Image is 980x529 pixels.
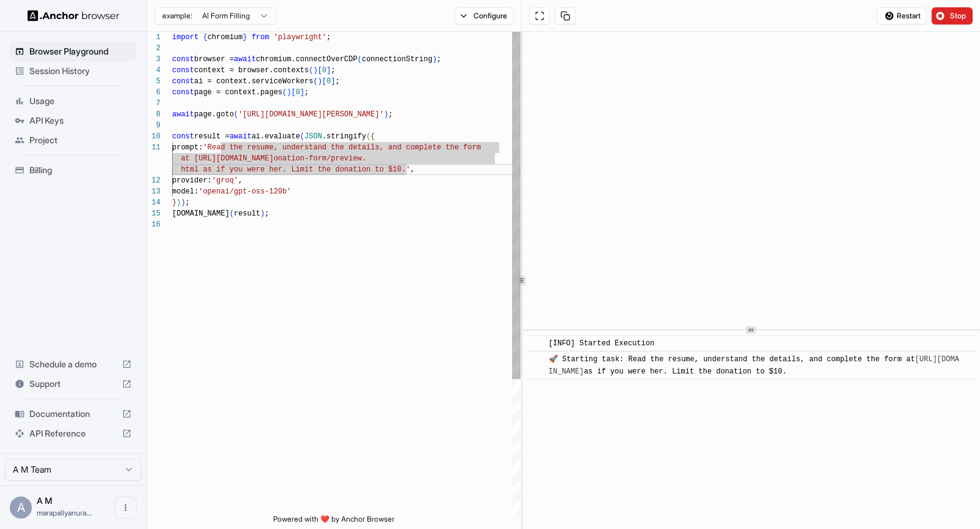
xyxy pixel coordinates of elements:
[198,187,291,196] span: 'openai/gpt-oss-120b'
[29,427,117,440] span: API Reference
[423,143,481,152] span: lete the form
[533,353,540,366] span: ​
[274,154,366,163] span: onation-form/preview.
[203,33,207,42] span: {
[313,77,317,86] span: (
[260,209,265,218] span: )
[147,131,160,142] div: 10
[371,132,375,141] span: {
[147,197,160,208] div: 14
[147,219,160,230] div: 16
[186,198,190,207] span: ;
[533,337,540,350] span: ​
[252,33,269,42] span: from
[212,176,238,185] span: 'groq'
[194,110,234,119] span: page.goto
[147,54,160,65] div: 3
[29,134,132,146] span: Project
[147,87,160,98] div: 6
[194,77,313,86] span: ai = context.serviceWorkers
[29,378,117,390] span: Support
[897,11,921,21] span: Restart
[230,132,252,141] span: await
[115,497,137,519] button: Open menu
[10,42,137,61] div: Browser Playground
[37,495,52,506] span: A M
[172,88,194,97] span: const
[181,198,185,207] span: )
[194,55,234,64] span: browser =
[10,111,137,130] div: API Keys
[243,33,247,42] span: }
[326,66,331,75] span: ]
[194,66,309,75] span: context = browser.contexts
[147,142,160,153] div: 11
[29,95,132,107] span: Usage
[437,55,441,64] span: ;
[238,110,384,119] span: '[URL][DOMAIN_NAME][PERSON_NAME]'
[252,132,300,141] span: ai.evaluate
[357,55,361,64] span: (
[549,355,959,376] span: 🚀 Starting task: Read the resume, understand the details, and complete the form at as if you were...
[172,110,194,119] span: await
[162,11,192,21] span: example:
[181,165,401,174] span: html as if you were her. Limit the donation to $10
[331,77,335,86] span: ]
[10,497,32,519] div: A
[234,110,238,119] span: (
[147,76,160,87] div: 5
[454,7,514,24] button: Configure
[234,209,260,218] span: result
[10,374,137,394] div: Support
[10,404,137,424] div: Documentation
[291,88,295,97] span: [
[273,514,394,529] span: Powered with ❤️ by Anchor Browser
[238,176,243,185] span: ,
[147,120,160,131] div: 9
[29,65,132,77] span: Session History
[318,66,322,75] span: [
[203,143,423,152] span: 'Read the resume, understand the details, and comp
[172,132,194,141] span: const
[147,98,160,109] div: 7
[555,7,576,24] button: Copy session ID
[335,77,339,86] span: ;
[932,7,973,24] button: Stop
[322,132,366,141] span: .stringify
[950,11,967,21] span: Stop
[322,77,326,86] span: [
[549,355,959,376] a: [URL][DOMAIN_NAME]
[28,10,119,21] img: Anchor Logo
[282,88,287,97] span: (
[29,164,132,176] span: Billing
[172,176,212,185] span: provider:
[234,55,256,64] span: await
[37,508,92,517] span: marapallyanuraag@gmail.com
[318,77,322,86] span: )
[331,66,335,75] span: ;
[10,160,137,180] div: Billing
[10,61,137,81] div: Session History
[876,7,927,24] button: Restart
[549,339,655,348] span: [INFO] Started Execution
[265,209,269,218] span: ;
[274,33,326,42] span: 'playwright'
[29,408,117,420] span: Documentation
[147,109,160,120] div: 8
[432,55,437,64] span: )
[147,32,160,43] div: 1
[172,33,198,42] span: import
[147,65,160,76] div: 4
[172,55,194,64] span: const
[388,110,393,119] span: ;
[384,110,388,119] span: )
[300,132,304,141] span: (
[230,209,234,218] span: (
[322,66,326,75] span: 0
[10,130,137,150] div: Project
[256,55,358,64] span: chromium.connectOverCDP
[287,88,291,97] span: )
[529,7,550,24] button: Open in full screen
[172,209,230,218] span: [DOMAIN_NAME]
[366,132,371,141] span: (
